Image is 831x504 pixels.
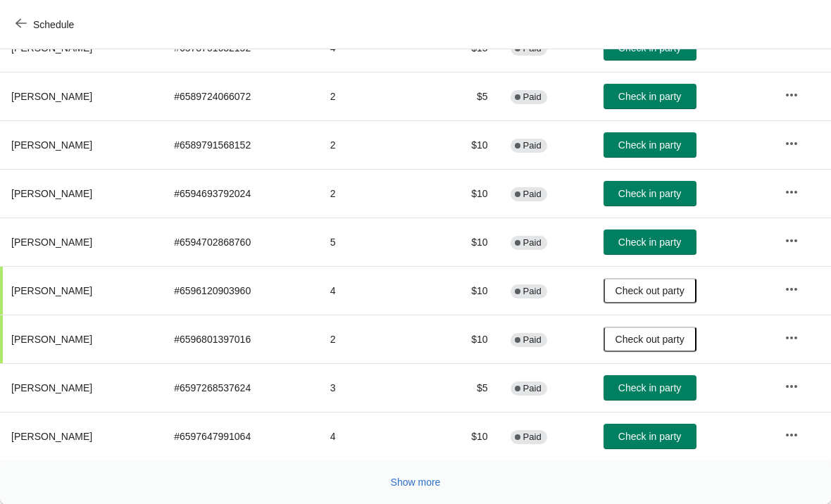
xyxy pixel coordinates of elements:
[523,431,542,443] span: Paid
[618,431,681,442] span: Check in party
[618,188,681,199] span: Check in party
[11,285,92,296] span: [PERSON_NAME]
[7,12,85,37] button: Schedule
[604,229,696,255] button: Check in party
[319,169,425,218] td: 2
[425,266,499,315] td: $10
[11,139,92,151] span: [PERSON_NAME]
[11,431,92,442] span: [PERSON_NAME]
[319,120,425,169] td: 2
[385,470,446,495] button: Show more
[319,218,425,266] td: 5
[523,140,542,151] span: Paid
[425,363,499,412] td: $5
[319,72,425,120] td: 2
[523,383,542,394] span: Paid
[604,424,696,449] button: Check in party
[425,218,499,266] td: $10
[604,375,696,401] button: Check in party
[523,334,542,346] span: Paid
[618,237,681,248] span: Check in party
[11,382,92,393] span: [PERSON_NAME]
[163,363,319,412] td: # 6597268537624
[604,84,696,109] button: Check in party
[425,120,499,169] td: $10
[523,92,542,103] span: Paid
[163,120,319,169] td: # 6589791568152
[163,169,319,218] td: # 6594693792024
[616,285,685,296] span: Check out party
[425,412,499,460] td: $10
[604,181,696,206] button: Check in party
[616,334,685,345] span: Check out party
[33,19,74,30] span: Schedule
[319,412,425,460] td: 4
[11,91,92,102] span: [PERSON_NAME]
[425,169,499,218] td: $10
[618,139,681,151] span: Check in party
[319,315,425,363] td: 2
[163,266,319,315] td: # 6596120903960
[391,477,441,488] span: Show more
[163,412,319,460] td: # 6597647991064
[11,334,92,345] span: [PERSON_NAME]
[11,188,92,199] span: [PERSON_NAME]
[523,286,542,297] span: Paid
[163,218,319,266] td: # 6594702868760
[523,237,542,248] span: Paid
[319,363,425,412] td: 3
[604,132,696,158] button: Check in party
[425,72,499,120] td: $5
[604,327,696,352] button: Check out party
[425,315,499,363] td: $10
[618,382,681,393] span: Check in party
[604,278,696,303] button: Check out party
[163,315,319,363] td: # 6596801397016
[618,91,681,102] span: Check in party
[163,72,319,120] td: # 6589724066072
[11,237,92,248] span: [PERSON_NAME]
[319,266,425,315] td: 4
[523,189,542,200] span: Paid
